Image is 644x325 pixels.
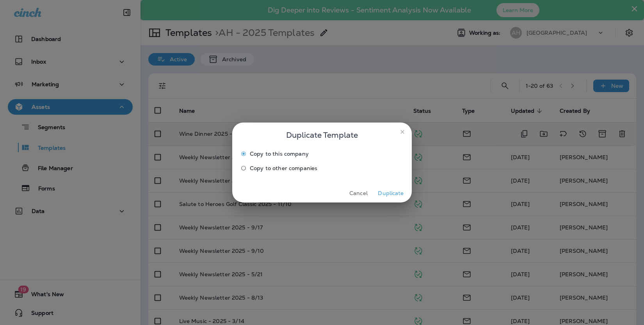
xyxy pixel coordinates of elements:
[376,187,406,199] button: Duplicate
[250,151,309,157] span: Copy to this company
[396,126,409,138] button: close
[250,165,317,171] span: Copy to other companies
[286,129,358,141] span: Duplicate Template
[344,187,373,199] button: Cancel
